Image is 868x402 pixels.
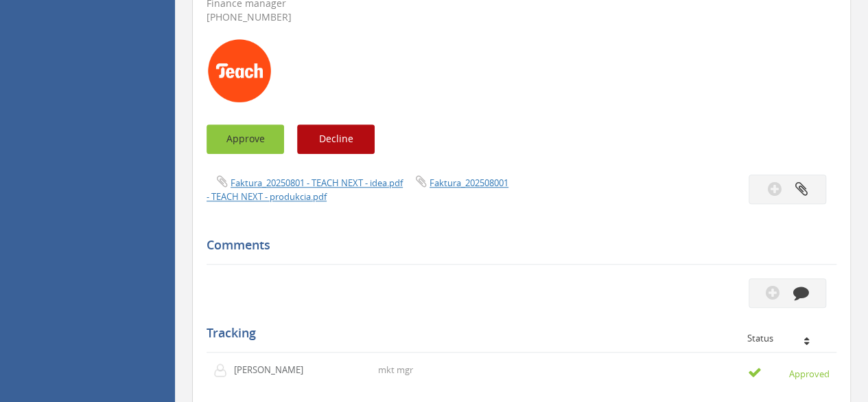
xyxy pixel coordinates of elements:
[234,364,313,377] p: [PERSON_NAME]
[213,364,234,377] img: user-icon.png
[207,10,836,24] div: [PHONE_NUMBER]
[231,177,403,189] a: Faktura_20250801 - TEACH NEXT - idea.pdf
[207,177,508,203] a: Faktura_202508001 - TEACH NEXT - produkcia.pdf
[207,326,826,340] h5: Tracking
[207,38,272,104] img: AIorK4xum92ULl6MfEC87BzxdKPd066n-_wody-wG3DD6EcpWWQSs4h78O4xkKOQr1XycK7x_tLcvPo
[747,333,826,343] div: Status
[748,366,830,381] small: Approved
[207,124,284,154] button: Approve
[207,238,826,252] h5: Comments
[297,124,375,154] button: Decline
[378,364,413,377] p: mkt mgr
